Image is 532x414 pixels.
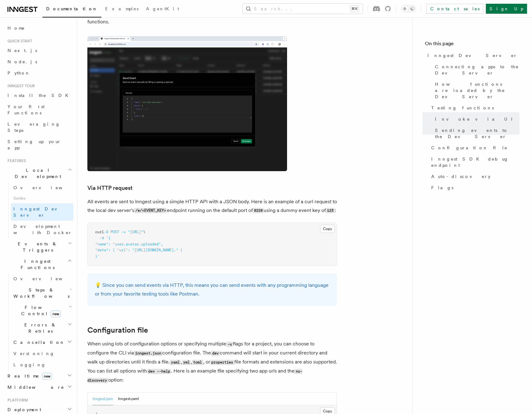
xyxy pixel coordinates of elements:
[11,182,73,193] a: Overview
[121,230,126,234] span: -v
[429,182,520,193] a: Flags
[11,193,73,203] span: Guides
[95,281,329,298] p: 💡 Since you can send events via HTTP, this means you can send events with any programming languag...
[435,81,520,100] span: How functions are loaded by the Dev Server
[429,102,520,113] a: Testing functions
[51,310,61,317] span: new
[435,116,518,122] span: Invoke via UI
[13,351,55,356] span: Versioning
[7,104,45,115] span: Your first Functions
[95,254,100,258] span: }'
[11,287,70,299] span: Steps & Workflows
[147,369,171,374] code: dev --help
[350,6,359,12] kbd: ⌘K
[11,221,73,238] a: Development with Docker
[5,22,73,34] a: Home
[11,302,73,319] button: Flow Controlnew
[105,6,139,11] span: Examples
[134,208,167,213] code: /e/<EVENT_KEY>
[13,206,67,218] span: Inngest Dev Server
[87,197,337,215] p: All events are sent to Inngest using a simple HTTP API with a JSON body. Here is an example of a ...
[182,360,191,365] code: yml
[5,256,73,273] button: Inngest Functions
[426,4,483,14] a: Contact sales
[87,339,337,385] p: When using lots of configuration options or specifying multiple flags for a project, you can choo...
[134,351,162,356] code: inngest.json
[5,258,67,271] span: Inngest Functions
[5,165,73,182] button: Local Development
[5,407,41,413] span: Deployment
[42,2,101,17] a: Documentation
[13,362,46,367] span: Logging
[100,236,104,240] span: -d
[13,276,78,281] span: Overview
[170,360,181,365] code: yaml
[7,25,25,31] span: Home
[7,93,72,98] span: Install the SDK
[5,373,52,379] span: Realtime
[104,230,108,234] span: -X
[11,339,65,345] span: Cancellation
[87,369,302,383] code: no-discovery
[46,6,98,11] span: Documentation
[431,185,453,191] span: Flags
[320,225,335,233] button: Copy
[5,158,26,163] span: Features
[435,64,520,76] span: Connecting apps to the Dev Server
[5,182,73,238] div: Local Development
[401,5,416,12] button: Toggle dark mode
[431,156,520,168] span: Inngest SDK debug endpoint
[5,56,73,67] a: Node.js
[429,171,520,182] a: Auto-discovery
[146,6,179,11] span: AgentKit
[5,90,73,101] a: Install the SDK
[5,241,68,253] span: Events & Triggers
[11,359,73,370] a: Logging
[87,36,287,171] img: dev-server-send-event-modal-2025-01-15.png
[11,203,73,221] a: Inngest Dev Server
[5,39,32,44] span: Quick start
[110,230,119,234] span: POST
[13,185,78,190] span: Overview
[95,248,183,252] span: "data": { "url": "[URL][DOMAIN_NAME]." }
[5,384,64,390] span: Middleware
[128,230,143,234] span: "[URL]"
[211,351,220,356] code: dev
[5,167,68,180] span: Local Development
[143,230,145,234] span: \
[11,319,73,337] button: Errors & Retries
[432,125,520,142] a: Sending events to the Dev Server
[5,370,73,382] button: Realtimenew
[7,48,37,53] span: Next.js
[431,173,491,180] span: Auto-discovery
[42,373,52,380] span: new
[87,326,148,335] a: Configuration file
[431,105,494,111] span: Testing functions
[429,142,520,153] a: Configuration file
[101,2,142,17] a: Examples
[431,145,508,151] span: Configuration file
[326,208,334,213] code: 123
[5,118,73,136] a: Leveraging Steps
[7,59,37,64] span: Node.js
[7,139,61,150] span: Setting up your app
[11,322,68,334] span: Errors & Retries
[5,84,35,89] span: Inngest tour
[11,304,69,317] span: Flow Control
[142,2,183,17] a: AgentKit
[226,342,233,347] code: -u
[11,337,73,348] button: Cancellation
[5,136,73,153] a: Setting up your app
[95,230,104,234] span: curl
[432,113,520,125] a: Invoke via UI
[95,242,163,246] span: "name": "user.avatar.uploaded",
[11,348,73,359] a: Versioning
[425,50,520,61] a: Inngest Dev Server
[7,122,60,133] span: Leveraging Steps
[5,67,73,79] a: Python
[432,61,520,79] a: Connecting apps to the Dev Server
[93,392,113,405] button: inngest.json
[427,52,517,59] span: Inngest Dev Server
[432,79,520,102] a: How functions are loaded by the Dev Server
[243,4,363,14] button: Search...⌘K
